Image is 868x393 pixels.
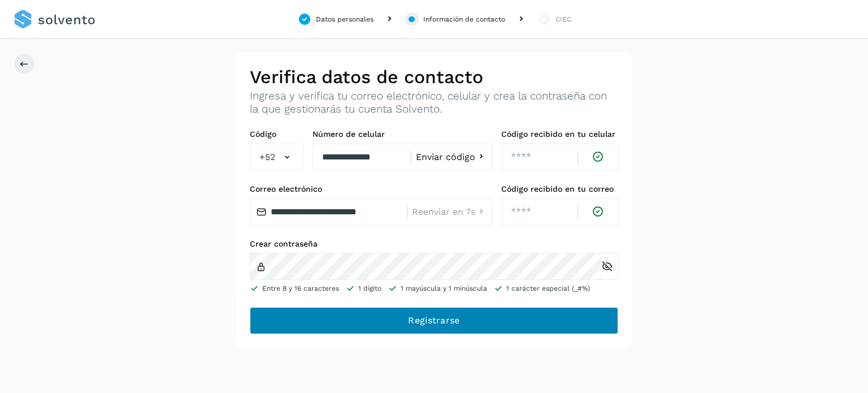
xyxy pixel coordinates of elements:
[416,153,475,162] span: Enviar código
[494,283,590,293] li: 1 carácter especial (_#%)
[313,129,492,139] label: Número de celular
[408,314,459,327] span: Registrarse
[555,14,571,24] div: CIEC
[412,208,475,217] span: Reenviar en 7s
[346,283,381,293] li: 1 dígito
[412,206,487,218] button: Reenviar en 7s
[250,90,618,116] p: Ingresa y verifica tu correo electrónico, celular y crea la contraseña con la que gestionarás tu ...
[316,14,374,24] div: Datos personales
[250,239,618,249] label: Crear contraseña
[423,14,505,24] div: Información de contacto
[250,66,618,88] h2: Verifica datos de contacto
[501,184,618,194] label: Código recibido en tu correo
[416,151,487,163] button: Enviar código
[250,129,303,139] label: Código
[259,150,275,164] span: +52
[250,307,618,334] button: Registrarse
[501,129,618,139] label: Código recibido en tu celular
[388,283,487,293] li: 1 mayúscula y 1 minúscula
[250,283,339,293] li: Entre 8 y 16 caracteres
[250,184,492,194] label: Correo electrónico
